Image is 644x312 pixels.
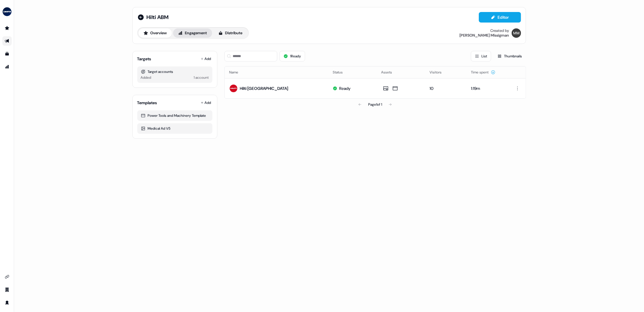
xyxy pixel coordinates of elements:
[229,67,246,78] button: Name
[200,55,212,63] button: Add
[147,14,169,21] span: Hilti ABM
[240,85,288,91] div: Hilti [GEOGRAPHIC_DATA]
[137,100,157,106] div: Templates
[430,85,462,91] div: 10
[460,33,509,38] div: [PERSON_NAME] Missigman
[471,51,491,61] button: List
[141,126,209,131] div: Medical Ad V5
[2,285,12,294] a: Go to team
[376,66,425,78] th: Assets
[512,28,521,38] img: Morgan
[430,67,449,78] button: Visitors
[2,36,12,46] a: Go to outbound experience
[213,28,248,38] button: Distribute
[194,75,209,80] div: 1 account
[339,85,351,91] div: Ready
[173,28,212,38] button: Engagement
[141,113,209,119] div: Power Tools and Machinery Template
[479,12,521,23] button: Editor
[471,85,501,91] div: 1:19m
[2,272,12,282] a: Go to integrations
[137,56,151,62] div: Targets
[493,51,526,61] button: Thumbnails
[333,67,350,78] button: Status
[368,102,382,107] div: Page 1 of 1
[141,75,151,80] div: Added
[280,51,305,61] button: 1Ready
[2,23,12,33] a: Go to prospects
[141,69,209,75] div: Target accounts
[200,99,212,107] button: Add
[2,62,12,71] a: Go to attribution
[2,298,12,307] a: Go to profile
[479,15,521,21] a: Editor
[471,67,496,78] button: Time spent
[2,49,12,59] a: Go to templates
[491,28,509,33] div: Created by
[138,28,172,38] button: Overview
